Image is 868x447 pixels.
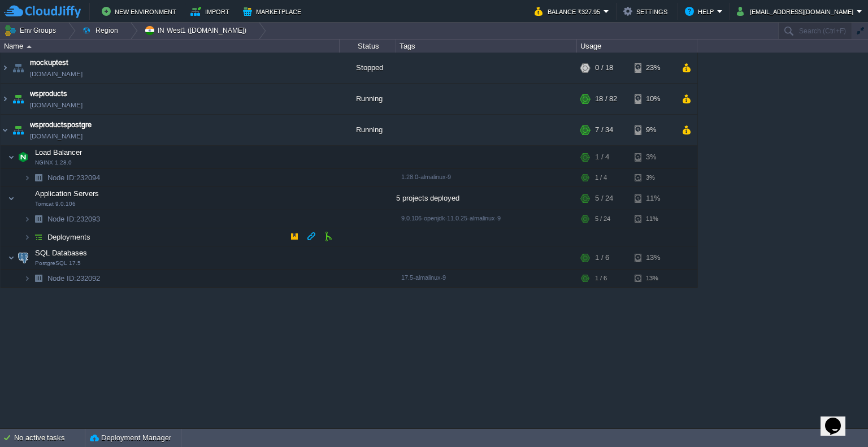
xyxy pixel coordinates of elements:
a: [DOMAIN_NAME] [30,99,83,111]
a: Node ID:232094 [46,173,102,183]
div: 11% [635,187,671,210]
div: 3% [635,146,671,168]
img: CloudJiffy [4,5,81,19]
span: 17.5-almalinux-9 [401,274,446,281]
span: 232093 [46,214,102,224]
img: AMDAwAAAACH5BAEAAAAALAAAAAABAAEAAAICRAEAOw== [10,53,26,83]
img: AMDAwAAAACH5BAEAAAAALAAAAAABAAEAAAICRAEAOw== [24,228,31,246]
img: AMDAwAAAACH5BAEAAAAALAAAAAABAAEAAAICRAEAOw== [27,45,32,48]
div: No active tasks [14,429,85,447]
a: Load BalancerNGINX 1.28.0 [34,148,84,157]
span: SQL Databases [34,248,89,258]
img: AMDAwAAAACH5BAEAAAAALAAAAAABAAEAAAICRAEAOw== [31,210,46,228]
a: [DOMAIN_NAME] [30,68,83,80]
div: 18 / 82 [595,84,617,114]
div: 11% [635,210,671,228]
button: Marketplace [243,5,305,18]
img: AMDAwAAAACH5BAEAAAAALAAAAAABAAEAAAICRAEAOw== [15,146,31,168]
img: AMDAwAAAACH5BAEAAAAALAAAAAABAAEAAAICRAEAOw== [31,228,46,246]
img: AMDAwAAAACH5BAEAAAAALAAAAAABAAEAAAICRAEAOw== [10,115,26,145]
div: 10% [635,84,671,114]
span: PostgreSQL 17.5 [35,260,81,267]
div: 5 / 24 [595,210,610,228]
img: AMDAwAAAACH5BAEAAAAALAAAAAABAAEAAAICRAEAOw== [8,246,15,269]
div: Name [1,40,339,53]
button: Help [685,5,717,18]
div: 13% [635,246,671,269]
span: NGINX 1.28.0 [35,159,72,166]
button: Import [190,5,233,18]
button: Balance ₹327.95 [535,5,604,18]
button: Env Groups [4,23,60,38]
div: Stopped [340,53,396,83]
img: AMDAwAAAACH5BAEAAAAALAAAAAABAAEAAAICRAEAOw== [8,146,15,168]
span: Node ID: [47,173,76,182]
span: 232092 [46,274,102,283]
img: AMDAwAAAACH5BAEAAAAALAAAAAABAAEAAAICRAEAOw== [1,53,10,83]
div: Tags [397,40,576,53]
div: Running [340,84,396,114]
button: IN West1 ([DOMAIN_NAME]) [144,23,250,38]
div: 0 / 18 [595,53,613,83]
div: 9% [635,115,671,145]
iframe: chat widget [821,402,857,436]
img: AMDAwAAAACH5BAEAAAAALAAAAAABAAEAAAICRAEAOw== [24,169,31,186]
div: 5 projects deployed [396,187,577,210]
img: AMDAwAAAACH5BAEAAAAALAAAAAABAAEAAAICRAEAOw== [24,210,31,228]
button: Region [82,23,122,38]
span: 9.0.106-openjdk-11.0.25-almalinux-9 [401,215,501,222]
span: Load Balancer [34,147,84,157]
img: AMDAwAAAACH5BAEAAAAALAAAAAABAAEAAAICRAEAOw== [10,84,26,114]
img: AMDAwAAAACH5BAEAAAAALAAAAAABAAEAAAICRAEAOw== [15,246,31,269]
a: [DOMAIN_NAME] [30,131,83,142]
span: Node ID: [47,215,76,223]
div: 7 / 34 [595,115,613,145]
button: Deployment Manager [90,432,171,444]
img: AMDAwAAAACH5BAEAAAAALAAAAAABAAEAAAICRAEAOw== [31,169,46,186]
a: wsproductspostgre [30,119,92,131]
a: mockuptest [30,57,68,68]
img: AMDAwAAAACH5BAEAAAAALAAAAAABAAEAAAICRAEAOw== [24,270,31,287]
div: 3% [635,169,671,186]
img: AMDAwAAAACH5BAEAAAAALAAAAAABAAEAAAICRAEAOw== [1,84,10,114]
span: 1.28.0-almalinux-9 [401,173,451,180]
a: Deployments [46,232,92,242]
div: 1 / 6 [595,270,607,287]
span: 232094 [46,173,102,183]
img: AMDAwAAAACH5BAEAAAAALAAAAAABAAEAAAICRAEAOw== [1,115,10,145]
div: Running [340,115,396,145]
div: 1 / 6 [595,246,609,269]
img: AMDAwAAAACH5BAEAAAAALAAAAAABAAEAAAICRAEAOw== [8,187,15,210]
div: 23% [635,53,671,83]
div: 1 / 4 [595,169,607,186]
div: 1 / 4 [595,146,609,168]
div: Status [340,40,396,53]
a: Application ServersTomcat 9.0.106 [34,189,101,198]
button: New Environment [102,5,180,18]
div: 13% [635,270,671,287]
button: Settings [623,5,671,18]
button: [EMAIL_ADDRESS][DOMAIN_NAME] [737,5,857,18]
span: Node ID: [47,274,76,283]
img: AMDAwAAAACH5BAEAAAAALAAAAAABAAEAAAICRAEAOw== [31,270,46,287]
div: Usage [578,40,697,53]
img: AMDAwAAAACH5BAEAAAAALAAAAAABAAEAAAICRAEAOw== [15,187,31,210]
span: Application Servers [34,189,101,198]
a: Node ID:232093 [46,214,102,224]
span: Tomcat 9.0.106 [35,201,76,207]
div: 5 / 24 [595,187,613,210]
a: wsproducts [30,88,67,99]
a: Node ID:232092 [46,274,102,283]
a: SQL DatabasesPostgreSQL 17.5 [34,249,89,257]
